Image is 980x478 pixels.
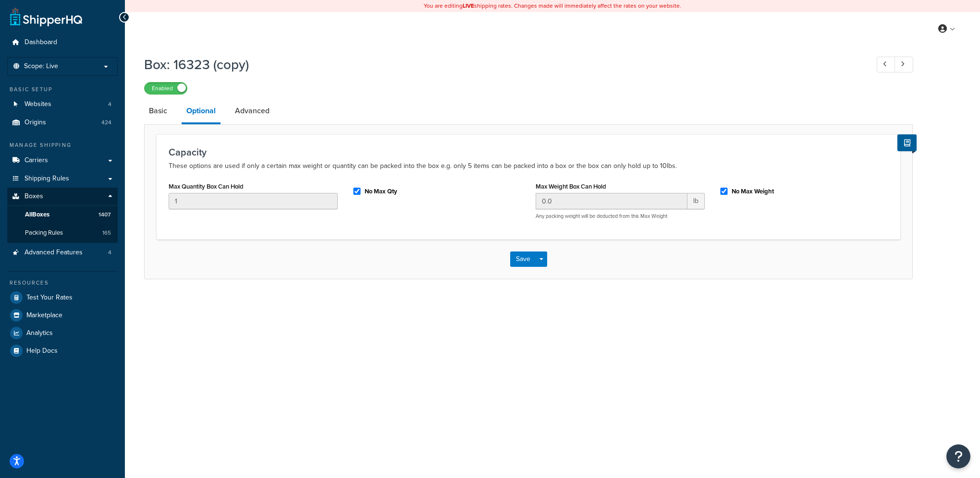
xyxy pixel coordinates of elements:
span: Advanced Features [24,249,83,257]
button: Open Resource Center [946,444,970,468]
span: Scope: Live [24,62,58,71]
div: Resources [7,279,118,287]
a: AllBoxes1407 [7,206,118,224]
span: Origins [24,119,46,127]
a: Advanced Features4 [7,244,118,262]
span: Shipping Rules [24,175,69,183]
li: Advanced Features [7,244,118,262]
a: Dashboard [7,34,118,51]
a: Websites4 [7,96,118,113]
span: 1407 [98,211,111,219]
span: Websites [24,100,51,108]
p: Any packing weight will be deducted from this Max Weight [536,213,705,220]
a: Basic [144,99,172,122]
div: Manage Shipping [7,141,118,149]
p: These options are used if only a certain max weight or quantity can be packed into the box e.g. o... [169,160,888,172]
a: Advanced [230,99,274,122]
h1: Box: 16323 (copy) [144,55,859,74]
span: Help Docs [26,347,58,355]
span: lb [687,193,705,209]
span: Analytics [26,329,53,337]
li: Packing Rules [7,224,118,242]
span: Dashboard [24,38,57,47]
a: Origins424 [7,114,118,131]
a: Carriers [7,152,118,169]
label: No Max Weight [732,187,774,196]
h3: Capacity [169,147,888,157]
a: Previous Record [877,57,895,72]
span: Carriers [24,156,48,165]
span: Marketplace [26,311,62,320]
label: Max Weight Box Can Hold [536,183,606,190]
button: Show Help Docs [897,134,917,151]
button: Save [510,251,536,267]
span: 165 [102,229,111,237]
a: Marketplace [7,307,118,324]
li: Origins [7,114,118,131]
span: 4 [108,249,111,257]
b: LIVE [463,1,474,10]
a: Help Docs [7,342,118,359]
a: Analytics [7,324,118,342]
label: No Max Qty [365,187,397,196]
div: Basic Setup [7,85,118,94]
a: Boxes [7,188,118,205]
a: Optional [182,99,220,124]
span: 4 [108,100,111,108]
a: Packing Rules165 [7,224,118,242]
li: Websites [7,96,118,113]
a: Test Your Rates [7,289,118,306]
span: 424 [101,119,111,127]
span: Packing Rules [25,229,63,237]
label: Max Quantity Box Can Hold [169,183,244,190]
span: Boxes [24,192,43,201]
span: All Boxes [25,211,49,219]
li: Boxes [7,188,118,242]
label: Enabled [145,83,187,94]
a: Next Record [894,57,913,72]
a: Shipping Rules [7,170,118,188]
span: Test Your Rates [26,294,73,302]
